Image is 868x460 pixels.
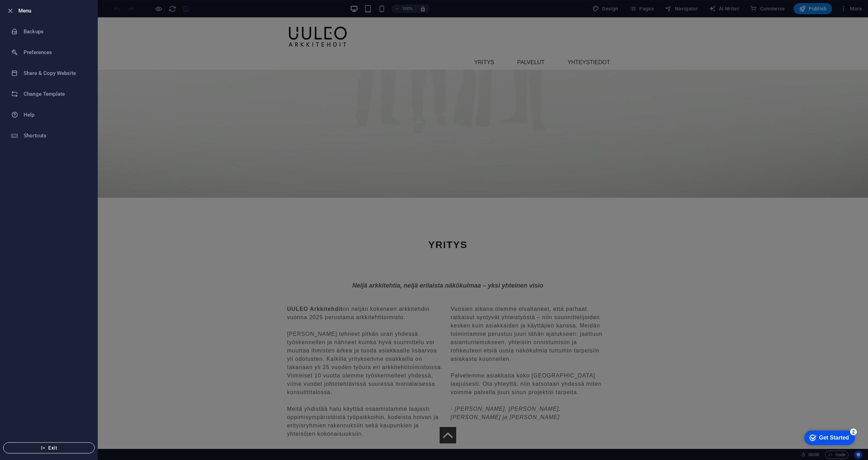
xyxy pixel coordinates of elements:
span: Exit [9,445,89,451]
h6: Change Template [24,90,88,98]
h6: Menu [18,7,92,15]
div: 2 [51,1,58,8]
a: Help [0,104,97,125]
button: Exit [3,442,95,453]
h6: Preferences [24,48,88,57]
h6: Share & Copy Website [24,69,88,77]
h6: Help [24,111,88,119]
div: Get Started 2 items remaining, 60% complete [6,3,56,18]
h6: Backups [24,27,88,36]
h6: Shortcuts [24,131,88,140]
div: Get Started [20,8,50,14]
